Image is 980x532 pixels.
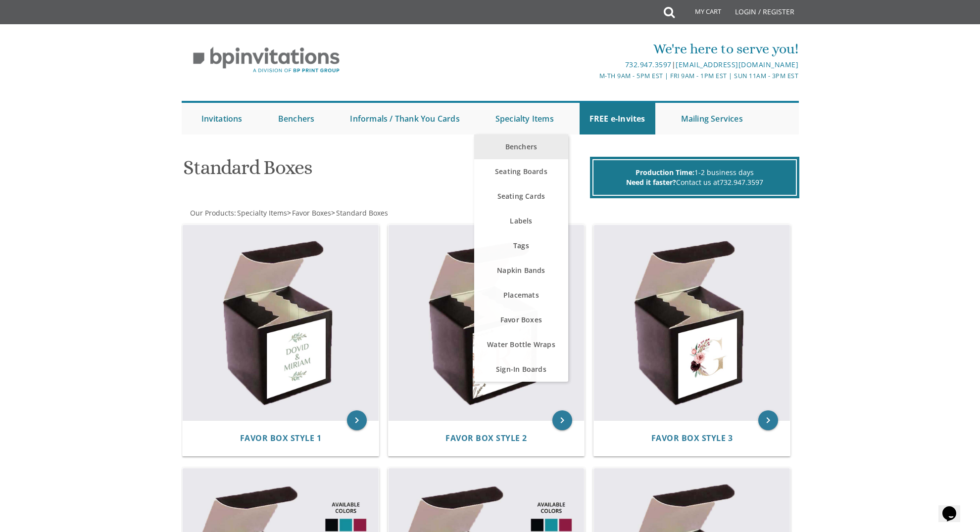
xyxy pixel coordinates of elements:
[938,492,970,522] iframe: chat widget
[388,59,798,71] div: |
[388,39,798,59] div: We're here to serve you!
[651,433,733,443] span: Favor Box Style 3
[671,103,753,134] a: Mailing Services
[287,208,331,218] span: >
[237,208,287,218] span: Specialty Items
[335,208,388,218] a: Standard Boxes
[474,308,568,332] a: Favor Boxes
[474,134,568,159] a: Benchers
[626,177,676,187] span: Need it faster?
[594,225,790,421] img: Favor Box Style 3
[183,225,379,421] img: Favor Box Style 1
[268,103,325,134] a: Benchers
[189,208,234,218] a: Our Products
[592,159,797,196] div: 1-2 business days Contact us at
[336,208,388,218] span: Standard Boxes
[182,208,490,218] div: :
[474,233,568,258] a: Tags
[636,168,694,177] span: Production Time:
[474,159,568,184] a: Seating Boards
[331,208,388,218] span: >
[388,71,798,81] div: M-Th 9am - 5pm EST | Fri 9am - 1pm EST | Sun 11am - 3pm EST
[552,410,572,430] a: keyboard_arrow_right
[474,357,568,382] a: Sign-In Boards
[625,60,672,69] a: 732.947.3597
[445,434,527,443] a: Favor Box Style 2
[474,258,568,283] a: Napkin Bands
[182,40,351,81] img: BP Invitation Loft
[292,208,331,218] span: Favor Boxes
[240,434,322,443] a: Favor Box Style 1
[474,332,568,357] a: Water Bottle Wraps
[474,283,568,308] a: Placemats
[674,1,728,26] a: My Cart
[580,103,655,134] a: FREE e-Invites
[389,225,585,421] img: Favor Box Style 2
[236,208,287,218] a: Specialty Items
[486,103,564,134] a: Specialty Items
[474,184,568,209] a: Seating Cards
[240,433,322,443] span: Favor Box Style 1
[291,208,331,218] a: Favor Boxes
[347,410,367,430] a: keyboard_arrow_right
[758,410,778,430] a: keyboard_arrow_right
[183,157,587,186] h1: Standard Boxes
[676,60,798,69] a: [EMAIL_ADDRESS][DOMAIN_NAME]
[474,209,568,233] a: Labels
[651,434,733,443] a: Favor Box Style 3
[340,103,469,134] a: Informals / Thank You Cards
[720,177,763,187] a: 732.947.3597
[445,433,527,443] span: Favor Box Style 2
[192,103,252,134] a: Invitations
